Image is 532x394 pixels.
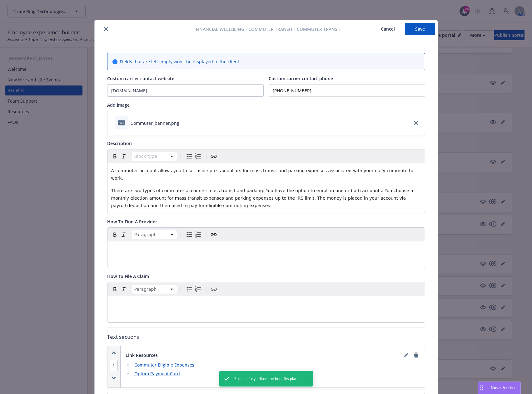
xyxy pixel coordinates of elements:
div: toggle group [185,230,202,239]
span: png [118,120,125,125]
div: editable markdown [107,163,425,213]
span: Add image [107,102,130,108]
span: Description [107,140,132,146]
span: Link Resources [126,352,158,358]
a: Commuter Eligible Expenses [134,362,194,368]
button: 1 [110,362,118,369]
button: Numbered list [194,152,202,161]
button: Block type [132,152,177,161]
button: Bulleted list [185,230,194,239]
button: close [102,25,110,33]
div: editable markdown [107,296,425,311]
button: Save [405,23,435,35]
button: download file [182,120,187,126]
button: Block type [132,285,177,294]
div: editable markdown [107,241,425,256]
span: Nova Assist [491,385,515,390]
button: Numbered list [194,230,202,239]
button: Create link [209,285,218,294]
a: editPencil [402,351,410,359]
button: Italic [119,152,128,161]
button: Bold [111,230,119,239]
span: How To File A Claim [107,273,149,279]
button: Cancel [371,23,405,35]
span: Successfully edited the benefits plan [234,376,297,382]
a: Optum Payment Card [134,371,180,377]
span: Financial Wellbeing - Commuter Transit - Commuter Transit [196,26,341,32]
span: Custom carrier contact phone [269,75,333,81]
p: Text sections [107,333,425,341]
button: Italic [119,230,128,239]
span: Fields that are left empty won't be displayed to the client [120,58,239,65]
input: Add custom carrier contact website [107,85,263,96]
button: Bold [111,285,119,294]
span: A commuter account allows you to set aside pre-tax dollars for mass transit and parking expenses ... [111,168,415,181]
input: Add custom carrier contact phone [269,84,425,97]
button: Bulleted list [185,285,194,294]
button: Bold [111,152,119,161]
span: How To Find A Provider [107,219,157,225]
button: Numbered list [194,285,202,294]
span: 1 [110,360,118,371]
button: Bulleted list [185,152,194,161]
button: Italic [119,285,128,294]
div: toggle group [185,285,202,294]
button: Create link [209,152,218,161]
button: Block type [132,230,177,239]
div: toggle group [185,152,202,161]
button: Create link [209,230,218,239]
div: Commuter_banner.png [131,120,179,126]
span: There are two types of commuter accounts: mass transit and parking. You have the option to enroll... [111,188,415,208]
span: Custom carrier contact website [107,75,174,81]
a: remove [412,351,420,359]
button: Nova Assist [478,382,521,394]
div: Drag to move [478,382,486,394]
a: close [412,119,420,127]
